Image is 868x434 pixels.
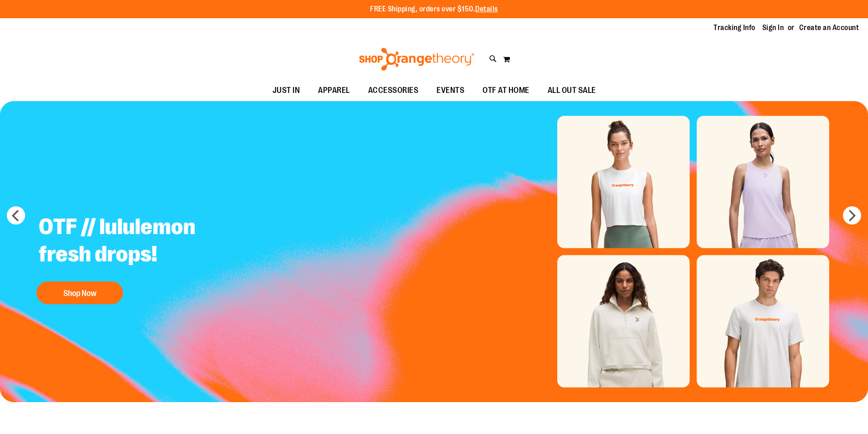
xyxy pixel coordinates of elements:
span: ALL OUT SALE [548,80,596,101]
button: next [843,206,861,225]
button: prev [7,206,25,225]
a: Create an Account [799,23,859,33]
span: OTF AT HOME [483,80,529,101]
img: Shop Orangetheory [358,48,476,71]
p: FREE Shipping, orders over $150. [370,4,498,15]
a: OTF // lululemon fresh drops! Shop Now [32,206,258,309]
span: ACCESSORIES [368,80,419,101]
span: EVENTS [437,80,464,101]
a: Tracking Info [714,23,755,33]
button: Shop Now [36,281,123,304]
span: JUST IN [272,80,300,101]
a: Sign In [762,23,784,33]
h2: OTF // lululemon fresh drops! [32,206,258,277]
a: Details [475,5,498,13]
span: APPAREL [318,80,350,101]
